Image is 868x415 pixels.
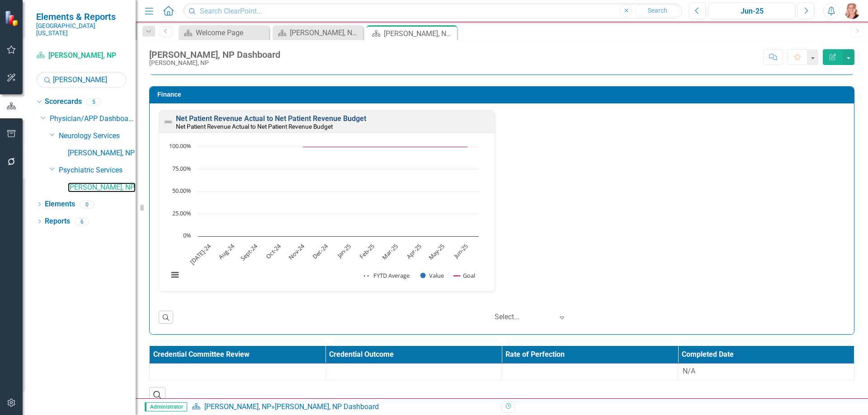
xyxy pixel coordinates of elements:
img: Not Defined [163,117,174,127]
div: [PERSON_NAME], NP [149,60,280,66]
div: 5 [86,98,101,106]
input: Search ClearPoint... [183,3,682,19]
a: [PERSON_NAME], NP Dashboard [275,27,361,38]
div: Jun-25 [712,6,792,17]
a: [PERSON_NAME], NP [204,402,271,411]
button: Show Goal [454,271,475,280]
button: View chart menu, Chart [169,269,181,281]
text: Mar-25 [380,242,399,261]
text: 75.00% [172,164,191,173]
button: Show Value [420,271,444,280]
a: [PERSON_NAME], NP [68,148,136,159]
a: Neurology Services [59,131,136,141]
span: Search [648,7,667,14]
div: 6 [75,218,89,225]
a: Physician/APP Dashboards [50,114,136,124]
a: Elements [45,199,75,210]
text: 25.00% [172,209,191,217]
td: Double-Click to Edit [678,364,854,380]
td: Double-Click to Edit [150,364,326,380]
div: Double-Click to Edit [159,110,495,292]
img: ClearPoint Strategy [5,10,20,26]
div: [PERSON_NAME], NP Dashboard [290,27,361,38]
div: Welcome Page [196,27,267,38]
text: Sept-24 [239,242,259,262]
a: [PERSON_NAME], NP [68,182,136,193]
img: Tiffany LaCoste [844,3,860,19]
text: Jan-25 [335,242,353,260]
input: Search Below... [36,72,127,88]
span: Administrator [145,402,187,411]
text: Feb-25 [358,242,376,261]
button: Show FYTD Average [364,271,410,280]
div: [PERSON_NAME], NP Dashboard [384,28,455,39]
td: Double-Click to Edit [502,364,678,380]
div: 0 [80,201,94,208]
text: 50.00% [172,187,191,195]
a: Net Patient Revenue Actual to Net Patient Revenue Budget [176,114,366,123]
div: » [192,402,495,412]
h3: Finance [157,91,849,98]
text: Dec-24 [311,242,330,261]
small: Net Patient Revenue Actual to Net Patient Revenue Budget [176,123,333,130]
text: 100.00% [169,142,191,150]
a: Welcome Page [181,27,267,38]
text: May-25 [427,242,446,261]
text: Oct-24 [264,242,283,260]
text: Jun-25 [451,242,469,260]
div: [PERSON_NAME], NP Dashboard [275,402,379,411]
button: Search [635,5,680,17]
a: Scorecards [45,97,82,107]
span: Elements & Reports [36,11,127,22]
a: Psychiatric Services [59,165,136,176]
td: Double-Click to Edit [325,364,502,380]
text: [DATE]-24 [188,242,212,266]
text: Apr-25 [405,242,423,260]
div: N/A [683,366,849,377]
text: Nov-24 [287,242,306,261]
a: Reports [45,216,70,227]
div: Chart. Highcharts interactive chart. [164,142,490,289]
g: Goal, series 3 of 3. Line with 12 data points. [210,145,469,149]
text: Aug-24 [217,242,236,261]
a: [PERSON_NAME], NP [36,51,127,61]
small: [GEOGRAPHIC_DATA][US_STATE] [36,22,127,37]
svg: Interactive chart [164,142,483,289]
div: [PERSON_NAME], NP Dashboard [149,50,280,60]
text: 0% [183,231,191,239]
button: Jun-25 [708,3,795,19]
